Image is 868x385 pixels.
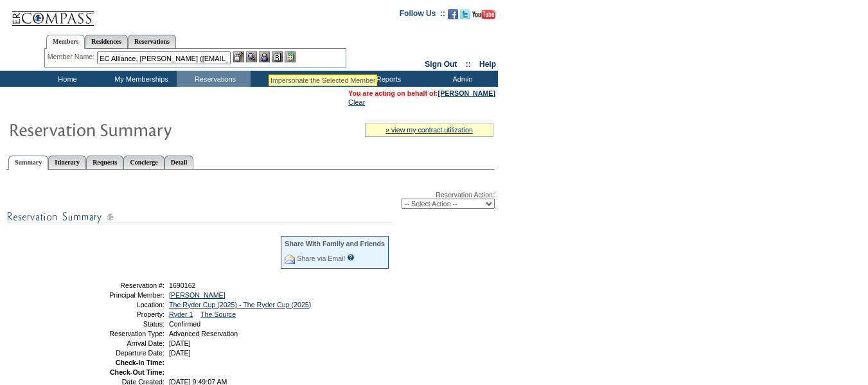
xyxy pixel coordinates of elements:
[8,116,265,142] img: Reservaton Summary
[233,51,244,62] img: b_edit.gif
[73,291,164,299] td: Principal Member:
[285,240,385,247] div: Share With Family and Friends
[103,71,177,87] td: My Memberships
[169,339,191,347] span: [DATE]
[48,156,86,169] a: Itinerary
[270,76,375,84] div: Impersonate the Selected Member
[8,156,48,170] a: Summary
[200,310,236,318] a: The Source
[472,10,495,19] img: Subscribe to our YouTube Channel
[348,89,495,97] span: You are acting on behalf of:
[425,60,457,69] a: Sign Out
[400,8,445,23] td: Follow Us ::
[73,349,164,357] td: Departure Date:
[460,13,470,21] a: Follow us on Twitter
[285,51,296,62] img: b_calculator.gif
[251,71,350,87] td: Vacation Collection
[424,71,498,87] td: Admin
[169,330,238,337] span: Advanced Reservation
[164,156,194,169] a: Detail
[466,60,471,69] span: ::
[347,254,355,261] input: What is this?
[297,255,345,262] a: Share via Email
[460,9,470,19] img: Follow us on Twitter
[438,89,495,97] a: [PERSON_NAME]
[169,282,196,289] span: 1690162
[29,71,103,87] td: Home
[116,359,164,366] strong: Check-In Time:
[169,349,191,357] span: [DATE]
[350,71,424,87] td: Reports
[85,35,128,48] a: Residences
[46,35,85,49] a: Members
[385,126,473,134] a: » view my contract utilization
[246,51,257,62] img: View
[73,330,164,337] td: Reservation Type:
[448,13,458,21] a: Become our fan on Facebook
[479,60,496,69] a: Help
[169,320,200,328] span: Confirmed
[272,51,283,62] img: Reservations
[48,51,97,62] div: Member Name:
[169,301,311,309] a: The Ryder Cup (2025) - The Ryder Cup (2025)
[169,310,193,318] a: Ryder 1
[73,282,164,289] td: Reservation #:
[73,310,164,318] td: Property:
[6,209,392,225] img: subTtlResSummary.gif
[6,191,495,209] div: Reservation Action:
[73,339,164,347] td: Arrival Date:
[177,71,251,87] td: Reservations
[73,301,164,309] td: Location:
[448,9,458,19] img: Become our fan on Facebook
[110,368,164,376] strong: Check-Out Time:
[86,156,123,169] a: Requests
[73,320,164,328] td: Status:
[348,98,365,106] a: Clear
[259,51,270,62] img: Impersonate
[123,156,164,169] a: Concierge
[169,291,226,299] a: [PERSON_NAME]
[472,13,495,21] a: Subscribe to our YouTube Channel
[128,35,176,48] a: Reservations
